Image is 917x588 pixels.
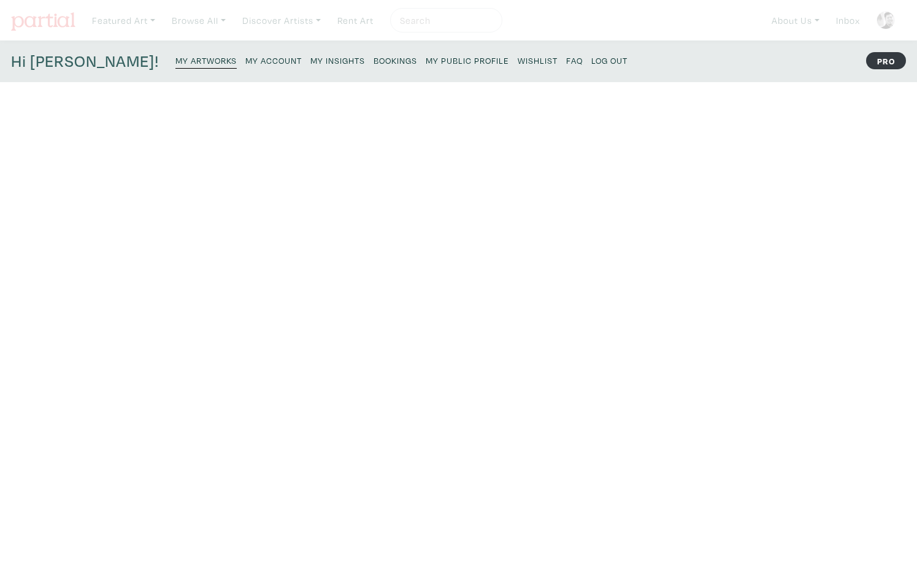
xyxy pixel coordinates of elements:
a: Discover Artists [237,8,326,33]
small: FAQ [566,55,583,66]
a: Bookings [374,52,417,68]
input: Search [399,13,491,28]
a: Featured Art [86,8,161,33]
a: My Insights [310,52,365,68]
strong: PRO [866,52,906,69]
a: My Artworks [175,52,237,69]
a: My Account [245,52,302,68]
small: My Public Profile [426,55,509,66]
small: Log Out [591,55,627,66]
small: My Insights [310,55,365,66]
small: My Account [245,55,302,66]
a: Wishlist [518,52,558,68]
a: Inbox [831,8,865,33]
small: My Artworks [175,55,237,66]
a: My Public Profile [426,52,509,68]
img: phpThumb.php [877,11,895,29]
a: Log Out [591,52,627,68]
small: Wishlist [518,55,558,66]
a: FAQ [566,52,583,68]
a: Browse All [166,8,231,33]
small: Bookings [374,55,417,66]
a: About Us [766,8,825,33]
h4: Hi [PERSON_NAME]! [11,52,159,71]
a: Rent Art [332,8,379,33]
